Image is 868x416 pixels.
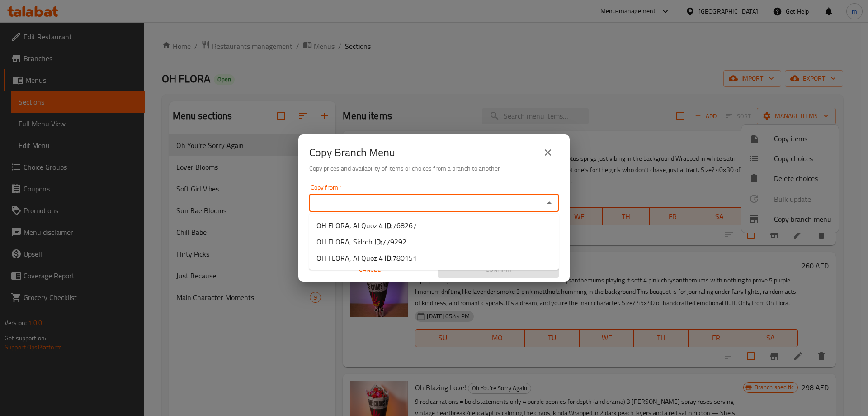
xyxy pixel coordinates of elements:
[392,251,417,265] span: 780151
[309,145,395,160] h2: Copy Branch Menu
[316,220,417,231] span: OH FLORA, Al Quoz 4
[385,219,392,232] b: ID:
[385,251,392,265] b: ID:
[537,142,559,163] button: close
[309,163,559,173] h6: Copy prices and availability of items or choices from a branch to another
[316,236,406,247] span: OH FLORA, Sidroh
[316,253,417,263] span: OH FLORA, Al Quoz 4
[543,196,556,209] button: Close
[313,264,427,275] span: Cancel
[392,219,417,232] span: 768267
[382,235,406,249] span: 779292
[374,235,382,249] b: ID:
